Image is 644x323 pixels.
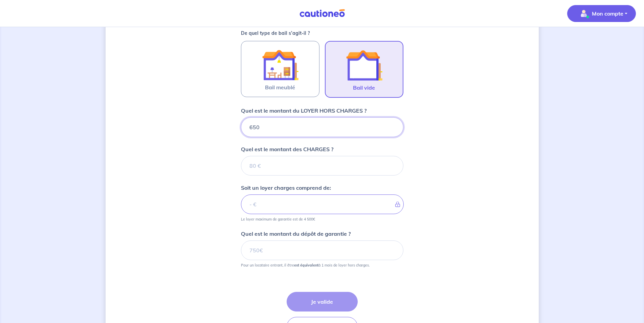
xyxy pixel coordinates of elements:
p: Mon compte [592,9,623,18]
p: De quel type de bail s’agit-il ? [241,31,403,36]
input: 80 € [241,156,403,176]
img: Cautioneo [297,9,348,18]
p: Quel est le montant du dépôt de garantie ? [241,230,351,238]
p: Pour un locataire entrant, il être à 1 mois de loyer hors charges. [241,263,370,268]
input: 750€ [241,117,403,137]
span: Bail meublé [265,83,295,91]
p: Quel est le montant des CHARGES ? [241,145,333,153]
button: illu_account_valid_menu.svgMon compte [567,5,636,22]
img: illu_empty_lease.svg [346,47,382,84]
img: illu_furnished_lease.svg [262,47,298,83]
p: Quel est le montant du LOYER HORS CHARGES ? [241,107,367,115]
p: Le loyer maximum de garantie est de 4 500€ [241,217,315,222]
img: illu_account_valid_menu.svg [578,8,589,19]
span: Bail vide [353,84,375,92]
input: - € [241,194,404,214]
input: 750€ [241,240,403,260]
p: Soit un loyer charges comprend de: [241,184,331,192]
strong: est équivalent [294,263,318,268]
